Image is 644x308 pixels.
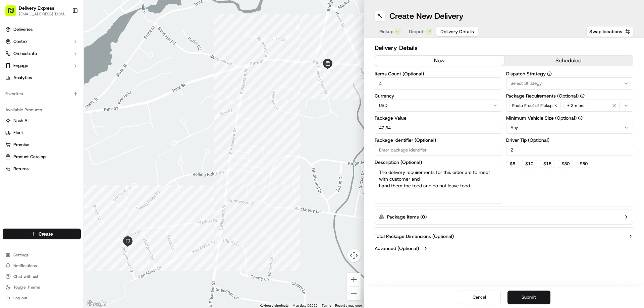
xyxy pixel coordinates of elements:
[13,166,29,172] span: Returns
[506,160,519,168] button: $5
[13,142,29,148] span: Promise
[13,295,27,301] span: Log out
[260,303,288,308] button: Keyboard shortcuts
[5,154,78,160] a: Product Catalog
[375,233,633,240] button: Total Package Dimensions (Optional)
[558,160,573,168] button: $30
[375,71,502,76] label: Items Count (Optional)
[7,116,17,126] img: Angelique Valdez
[104,86,122,94] button: See all
[3,105,81,115] div: Available Products
[3,115,81,126] button: Nash AI
[506,116,634,120] label: Minimum Vehicle Size (Optional)
[59,122,73,127] span: [DATE]
[506,94,634,98] label: Package Requirements (Optional)
[511,80,542,86] span: Select Strategy
[3,151,81,162] button: Product Catalog
[39,231,53,237] span: Create
[13,263,37,268] span: Notifications
[7,98,17,108] img: Regen Pajulas
[506,77,634,89] button: Select Strategy
[3,250,81,260] button: Settings
[3,283,81,292] button: Toggle Theme
[114,66,122,74] button: Start new chat
[347,249,361,262] button: Map camera controls
[50,104,53,109] span: •
[57,150,62,156] div: 💻
[5,142,78,148] a: Promise
[375,144,502,156] input: Enter package identifier
[375,160,502,165] label: Description (Optional)
[13,39,28,45] span: Control
[13,75,32,81] span: Analytics
[54,147,110,159] a: 💻API Documentation
[67,166,81,171] span: Pylon
[19,5,54,11] span: Delivery Express
[375,233,454,240] label: Total Package Dimensions (Optional)
[375,94,502,98] label: Currency
[409,28,425,35] span: Dropoff
[586,26,633,37] button: Swap locations
[3,24,81,35] a: Deliveries
[375,77,502,89] input: Enter number of items
[547,71,552,76] button: Dispatch Strategy
[14,64,26,76] img: 1738778727109-b901c2ba-d612-49f7-a14d-d897ce62d23f
[3,88,81,99] div: Favorites
[5,118,78,124] a: Nash AI
[3,229,81,239] button: Create
[54,104,68,109] span: [DATE]
[375,43,633,53] h2: Delivery Details
[3,36,81,47] button: Control
[576,160,591,168] button: $50
[86,299,108,308] img: Google
[7,150,12,156] div: 📗
[375,122,502,134] input: Enter package value
[21,122,54,127] span: [PERSON_NAME]
[375,166,502,203] textarea: The delivery requirements for this order are to meet with customer and hand them the food and do ...
[13,154,46,160] span: Product Catalog
[30,71,92,76] div: We're available if you need us!
[580,94,585,98] button: Package Requirements (Optional)
[3,60,81,71] button: Engage
[13,130,23,136] span: Fleet
[17,43,121,50] input: Got a question? Start typing here...
[3,127,81,138] button: Fleet
[13,252,29,258] span: Settings
[522,160,537,168] button: $10
[375,245,633,252] button: Advanced (Optional)
[3,48,81,59] button: Orchestrate
[7,87,45,93] div: Past conversations
[13,51,37,57] span: Orchestrate
[5,130,78,136] a: Fleet
[13,150,51,157] span: Knowledge Base
[387,213,427,220] label: Package Items ( 0 )
[375,138,502,142] label: Package Identifier (Optional)
[63,150,108,157] span: API Documentation
[13,122,19,128] img: 1736555255976-a54dd68f-1ca7-489b-9aae-adbdc363a1c4
[47,166,81,171] a: Powered byPylon
[512,103,552,108] span: Photo Proof of Pickup
[292,304,318,307] span: Map data ©2025
[507,291,550,304] button: Submit
[7,7,20,20] img: Nash
[379,28,393,35] span: Pickup
[375,245,419,252] label: Advanced (Optional)
[440,28,474,35] span: Delivery Details
[3,164,81,174] button: Returns
[375,56,504,66] button: now
[375,209,633,225] button: Package Items (0)
[540,160,555,168] button: $15
[458,291,501,304] button: Cancel
[347,287,361,300] button: Zoom out
[506,100,634,112] button: Photo Proof of Pickup+ 2 more
[19,11,67,17] button: [EMAIL_ADDRESS][DOMAIN_NAME]
[13,118,29,124] span: Nash AI
[563,102,588,109] div: + 2 more
[347,273,361,286] button: Zoom in
[3,293,81,303] button: Log out
[506,144,634,156] input: Enter driver tip amount
[13,104,19,110] img: 1736555255976-a54dd68f-1ca7-489b-9aae-adbdc363a1c4
[3,72,81,83] a: Analytics
[578,116,583,120] button: Minimum Vehicle Size (Optional)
